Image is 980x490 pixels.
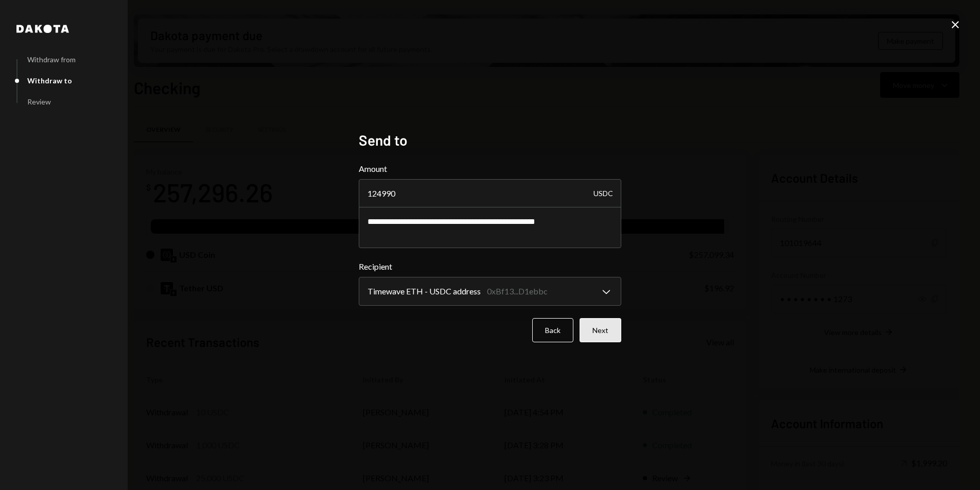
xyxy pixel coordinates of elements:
[359,130,621,150] h2: Send to
[359,260,621,273] label: Recipient
[359,179,621,208] input: Enter amount
[27,76,72,85] div: Withdraw to
[593,179,613,208] div: USDC
[359,277,621,306] button: Recipient
[580,318,621,342] button: Next
[532,318,573,342] button: Back
[27,55,76,64] div: Withdraw from
[359,163,621,175] label: Amount
[27,97,51,106] div: Review
[487,285,548,297] div: 0xBf13...D1ebbc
